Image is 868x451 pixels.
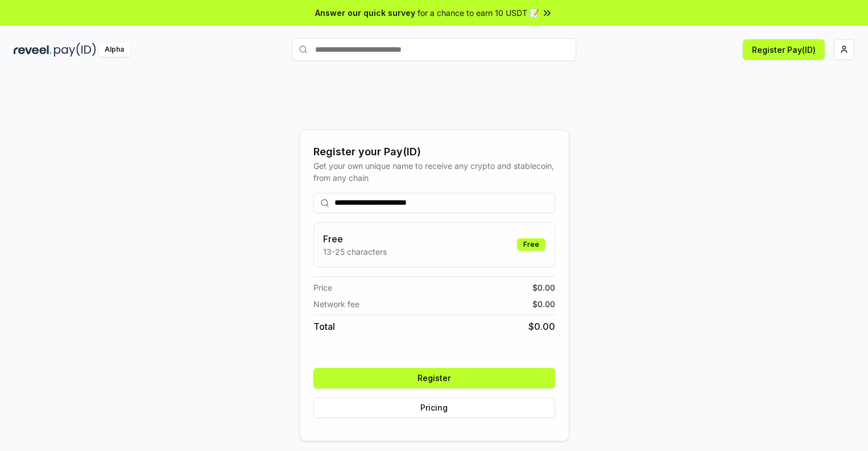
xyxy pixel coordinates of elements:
[313,320,335,333] span: Total
[315,7,415,19] span: Answer our quick survey
[323,246,387,258] p: 13-25 characters
[313,282,332,293] span: Price
[532,298,555,310] span: $ 0.00
[313,298,359,310] span: Network fee
[313,398,555,418] button: Pricing
[313,144,555,160] div: Register your Pay(ID)
[54,43,96,57] img: pay_id
[14,43,52,57] img: reveel_dark
[532,282,555,293] span: $ 0.00
[313,368,555,388] button: Register
[418,7,539,19] span: for a chance to earn 10 USDT 📝
[528,320,555,333] span: $ 0.00
[323,232,387,246] h3: Free
[517,238,545,251] div: Free
[313,160,555,184] div: Get your own unique name to receive any crypto and stablecoin, from any chain
[98,43,130,57] div: Alpha
[743,39,825,60] button: Register Pay(ID)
